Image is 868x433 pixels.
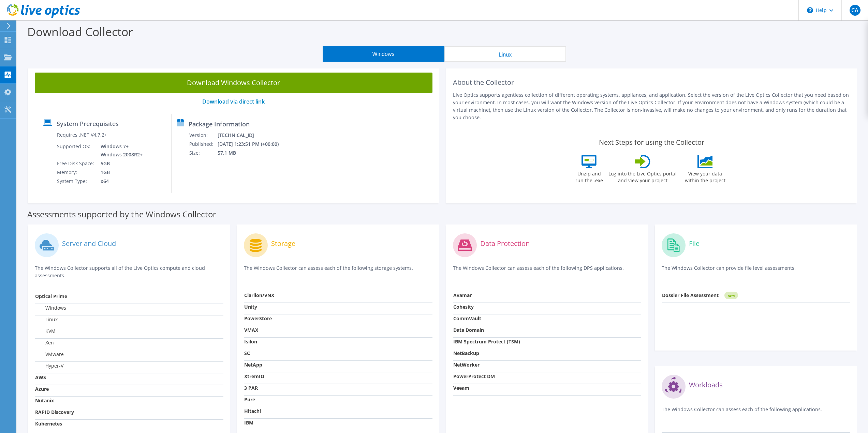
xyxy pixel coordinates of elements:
[95,142,144,159] td: Windows 7+ Windows 2008R2+
[35,264,223,279] p: The Windows Collector supports all of the Live Optics compute and cloud assessments.
[217,131,288,140] td: [TECHNICAL_ID]
[57,142,95,159] td: Supported OS:
[480,240,530,247] label: Data Protection
[27,24,133,40] label: Download Collector
[35,397,54,404] strong: Nutanix
[244,327,258,333] strong: VMAX
[62,240,116,247] label: Server and Cloud
[323,46,444,62] button: Windows
[662,264,850,278] p: The Windows Collector can provide file level assessments.
[244,385,258,391] strong: 3 PAR
[35,305,66,311] label: Windows
[35,362,63,369] label: Hyper-V
[453,385,469,391] strong: Veeam
[35,73,432,93] a: Download Windows Collector
[35,339,54,346] label: Xen
[453,91,851,121] p: Live Optics supports agentless collection of different operating systems, appliances, and applica...
[271,240,295,247] label: Storage
[244,264,432,278] p: The Windows Collector can assess each of the following storage systems.
[689,382,723,388] label: Workloads
[244,408,261,414] strong: Hitachi
[57,168,95,177] td: Memory:
[453,292,472,298] strong: Avamar
[57,120,119,127] label: System Prerequisites
[244,396,255,403] strong: Pure
[189,149,217,157] td: Size:
[662,292,719,298] strong: Dossier File Assessment
[244,304,257,310] strong: Unity
[453,315,481,322] strong: CommVault
[453,338,520,345] strong: IBM Spectrum Protect (TSM)
[217,140,288,149] td: [DATE] 1:23:51 PM (+00:00)
[35,409,74,415] strong: RAPID Discovery
[57,177,95,186] td: System Type:
[189,131,217,140] td: Version:
[244,315,272,322] strong: PowerStore
[95,159,144,168] td: 5GB
[244,419,253,426] strong: IBM
[807,7,813,13] svg: \n
[244,373,264,380] strong: XtremIO
[35,386,49,392] strong: Azure
[189,121,250,127] label: Package Information
[573,168,605,184] label: Unzip and run the .exe
[35,351,64,358] label: VMware
[453,78,851,87] h2: About the Collector
[35,328,56,335] label: KVM
[57,132,107,138] label: Requires .NET V4.7.2+
[728,294,735,297] tspan: NEW!
[453,327,484,333] strong: Data Domain
[244,361,262,368] strong: NetApp
[35,293,67,299] strong: Optical Prime
[35,420,62,427] strong: Kubernetes
[189,140,217,149] td: Published:
[453,350,479,356] strong: NetBackup
[35,316,58,323] label: Linux
[244,338,257,345] strong: Isilon
[244,292,274,298] strong: Clariion/VNX
[217,149,288,157] td: 57.1 MB
[95,168,144,177] td: 1GB
[244,350,250,356] strong: SC
[662,406,850,420] p: The Windows Collector can assess each of the following applications.
[57,159,95,168] td: Free Disk Space:
[95,177,144,186] td: x64
[689,240,700,247] label: File
[444,46,566,62] button: Linux
[453,304,474,310] strong: Cohesity
[35,374,46,381] strong: AWS
[599,138,704,146] label: Next Steps for using the Collector
[608,168,677,184] label: Log into the Live Optics portal and view your project
[453,373,495,380] strong: PowerProtect DM
[453,361,480,368] strong: NetWorker
[850,5,860,16] span: CA
[680,168,730,184] label: View your data within the project
[453,264,642,278] p: The Windows Collector can assess each of the following DPS applications.
[202,98,265,105] a: Download via direct link
[27,211,216,218] label: Assessments supported by the Windows Collector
